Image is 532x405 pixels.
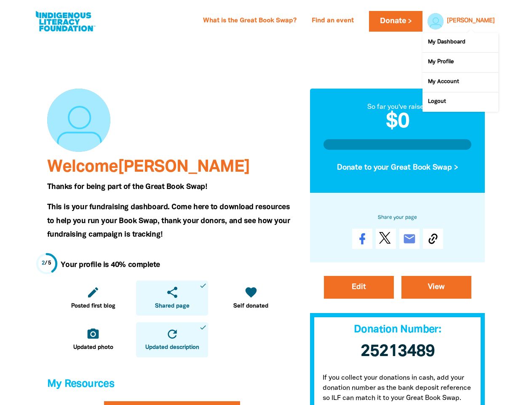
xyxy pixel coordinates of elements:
strong: Your profile is 40% complete [61,262,160,268]
a: My Account [422,73,498,92]
a: Find an event [307,14,359,28]
span: This is your fundraising dashboard. Come here to download resources to help you run your Book Swa... [47,204,290,238]
a: View [401,276,471,299]
a: camera_altUpdated photo [57,322,129,357]
div: / 5 [42,259,51,267]
a: My Profile [422,53,498,72]
a: favoriteSelf donated [215,281,287,316]
i: favorite [244,286,258,299]
i: email [403,232,416,246]
button: Donate to your Great Book Swap > [323,156,472,179]
span: Welcome [PERSON_NAME] [47,159,250,175]
a: Post [376,229,396,249]
span: My Resources [47,379,115,389]
a: email [399,229,420,249]
i: edit [86,286,100,299]
i: camera_alt [86,327,100,341]
span: 2 [42,261,45,266]
span: Donation Number: [354,325,441,335]
a: Logout [422,92,498,112]
a: Share [352,229,372,249]
div: So far you've raised [323,102,472,112]
span: Updated description [145,343,199,352]
a: Edit [324,276,394,299]
button: Copy Link [423,229,443,249]
a: editPosted first blog [57,281,129,316]
span: 25213489 [361,344,435,359]
a: My Dashboard [422,33,498,52]
span: Posted first blog [71,302,115,310]
i: done [199,324,207,331]
span: Shared page [155,302,190,310]
a: What is the Great Book Swap? [198,14,302,28]
span: Self donated [233,302,268,310]
i: share [166,286,179,299]
h6: Share your page [323,213,472,222]
span: Thanks for being part of the Great Book Swap! [47,184,207,190]
i: refresh [166,327,179,341]
a: Donate [369,11,422,32]
a: shareShared pagedone [136,281,208,316]
a: refreshUpdated descriptiondone [136,322,208,357]
h2: $0 [323,112,472,132]
span: Updated photo [73,343,113,352]
a: [PERSON_NAME] [447,18,495,24]
i: done [199,282,207,289]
